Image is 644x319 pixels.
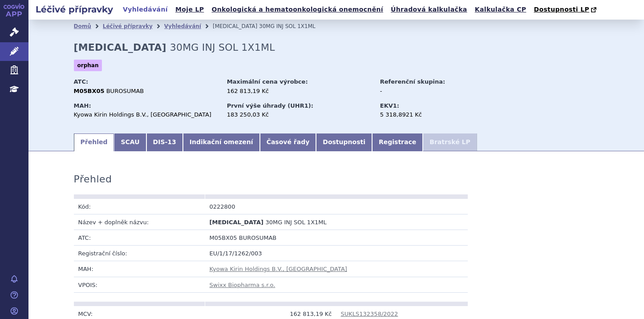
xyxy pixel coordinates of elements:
span: 30MG INJ SOL 1X1ML [170,42,275,53]
td: 0222800 [205,199,336,214]
strong: M05BX05 [74,88,105,94]
a: Časové řady [260,133,316,151]
span: BUROSUMAB [106,88,144,94]
td: EU/1/17/1262/003 [205,246,468,261]
a: Vyhledávání [120,4,170,16]
a: Onkologická a hematoonkologická onemocnění [209,4,386,16]
div: 5 318,8921 Kč [380,111,480,119]
span: M05BX05 [210,234,237,241]
a: Kyowa Kirin Holdings B.V., [GEOGRAPHIC_DATA] [210,266,347,272]
a: DIS-13 [146,133,183,151]
td: Registrační číslo: [74,246,205,261]
a: Přehled [74,133,114,151]
div: Kyowa Kirin Holdings B.V., [GEOGRAPHIC_DATA] [74,111,219,119]
span: BUROSUMAB [239,234,277,241]
a: Kalkulačka CP [472,4,529,16]
h2: Léčivé přípravky [28,3,120,16]
strong: ATC: [74,78,89,85]
span: orphan [74,60,102,71]
td: ATC: [74,230,205,246]
td: VPOIS: [74,277,205,292]
a: Úhradová kalkulačka [388,4,470,16]
strong: První výše úhrady (UHR1): [227,102,313,109]
strong: [MEDICAL_DATA] [74,42,166,53]
a: Registrace [372,133,423,151]
a: Dostupnosti [316,133,372,151]
a: Dostupnosti LP [531,4,601,16]
a: Vyhledávání [164,23,201,29]
a: Léčivé přípravky [103,23,153,29]
td: Kód: [74,199,205,214]
div: 183 250,03 Kč [227,111,372,119]
strong: Maximální cena výrobce: [227,78,308,85]
a: Moje LP [173,4,207,16]
h3: Přehled [74,174,112,185]
td: Název + doplněk názvu: [74,214,205,230]
strong: MAH: [74,102,91,109]
span: [MEDICAL_DATA] [213,23,257,29]
span: [MEDICAL_DATA] [210,219,263,226]
span: 30MG INJ SOL 1X1ML [259,23,316,29]
a: Swixx Biopharma s.r.o. [210,282,275,288]
strong: Referenční skupina: [380,78,445,85]
td: MAH: [74,261,205,277]
a: SUKLS132358/2022 [341,311,398,317]
div: 162 813,19 Kč [227,87,372,95]
span: 30MG INJ SOL 1X1ML [266,219,327,226]
a: SCAU [114,133,146,151]
strong: EKV1: [380,102,399,109]
a: Indikační omezení [183,133,260,151]
div: - [380,87,480,95]
span: Dostupnosti LP [534,6,589,13]
a: Domů [74,23,91,29]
